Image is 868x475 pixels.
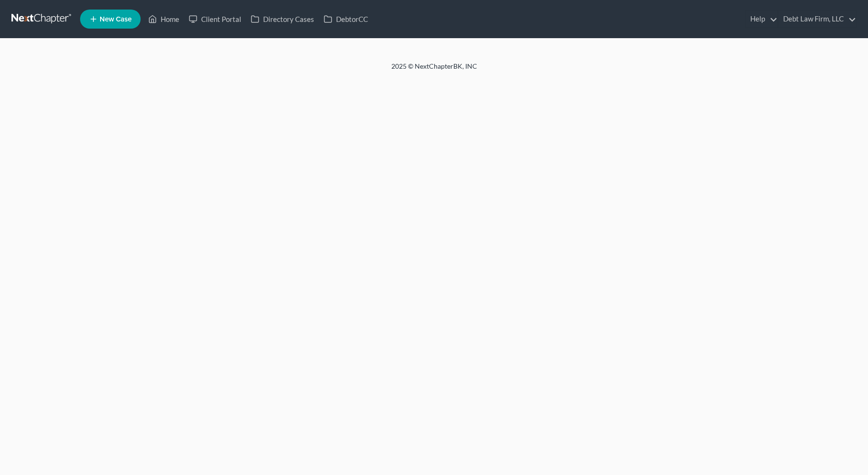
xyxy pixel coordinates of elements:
[745,10,777,28] a: Help
[80,10,141,29] new-legal-case-button: New Case
[246,10,319,28] a: Directory Cases
[778,10,856,28] a: Debt Law Firm, LLC
[143,10,184,28] a: Home
[319,10,373,28] a: DebtorCC
[163,62,706,79] div: 2025 © NextChapterBK, INC
[184,10,246,28] a: Client Portal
